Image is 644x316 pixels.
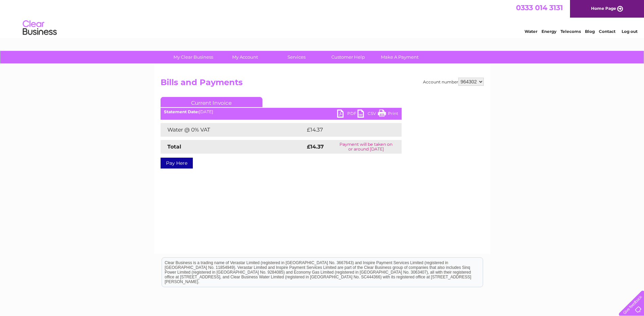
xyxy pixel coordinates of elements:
a: Telecoms [560,29,581,34]
a: Energy [541,29,556,34]
a: 0333 014 3131 [516,3,563,12]
div: [DATE] [161,110,402,114]
td: Payment will be taken on or around [DATE] [331,140,402,154]
strong: Total [167,143,181,150]
h2: Bills and Payments [161,78,484,91]
b: Statement Date: [164,109,199,114]
a: PDF [337,110,357,119]
div: Clear Business is a trading name of Verastar Limited (registered in [GEOGRAPHIC_DATA] No. 3667643... [162,4,483,33]
a: Contact [599,29,615,34]
a: Make A Payment [372,51,428,63]
td: Water @ 0% VAT [161,123,305,137]
a: My Account [217,51,273,63]
div: Account number [423,78,484,86]
a: CSV [357,110,378,119]
img: logo.png [22,18,57,38]
a: Water [525,29,537,34]
a: My Clear Business [165,51,221,63]
strong: £14.37 [307,143,324,150]
a: Blog [585,29,595,34]
a: Services [269,51,325,63]
td: £14.37 [305,123,387,137]
a: Current Invoice [161,97,262,107]
a: Log out [622,29,638,34]
a: Pay Here [161,158,193,169]
a: Customer Help [320,51,376,63]
a: Print [378,110,398,119]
